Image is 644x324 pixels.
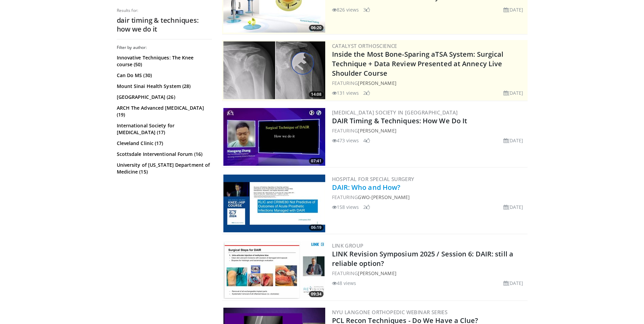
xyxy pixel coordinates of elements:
[309,91,324,97] span: 14:08
[332,6,359,13] li: 826 views
[223,41,325,99] a: 14:08
[117,140,210,147] a: Cleveland Clinic (17)
[332,79,526,87] div: FEATURING
[332,183,401,192] a: DAIR: Who and How?
[358,127,396,134] a: [PERSON_NAME]
[117,94,210,101] a: [GEOGRAPHIC_DATA] (26)
[363,137,370,144] li: 4
[223,241,325,299] img: 789173b0-2c8a-4de1-bd9f-ec8ecfd85558.300x170_q85_crop-smart_upscale.jpg
[117,105,210,118] a: ARCH The Advanced [MEDICAL_DATA] (19)
[332,270,526,277] div: FEATURING
[358,194,410,200] a: Gwo-[PERSON_NAME]
[503,203,523,211] li: [DATE]
[223,41,325,99] img: 9f15458b-d013-4cfd-976d-a83a3859932f.300x170_q85_crop-smart_upscale.jpg
[117,54,210,68] a: Innovative Techniques: The Knee course (50)
[358,80,396,86] a: [PERSON_NAME]
[332,42,397,49] a: Catalyst OrthoScience
[223,108,325,166] a: 07:41
[117,83,210,90] a: Mount Sinai Health System (28)
[223,175,325,232] img: f77919c9-af08-4e23-8f8a-c45998dd77cc.300x170_q85_crop-smart_upscale.jpg
[332,109,458,116] a: [MEDICAL_DATA] Society in [GEOGRAPHIC_DATA]
[332,50,504,78] a: Inside the Most Bone-Sparing aTSA System: Surgical Technique + Data Review Presented at Annecy Li...
[332,137,359,144] li: 473 views
[309,291,324,297] span: 09:34
[332,89,359,96] li: 131 views
[223,175,325,232] a: 06:19
[503,280,523,287] li: [DATE]
[117,162,210,175] a: University of [US_STATE] Department of Medicine (15)
[117,151,210,158] a: Scottsdale Interventional Forum (16)
[117,8,212,13] p: Results for:
[332,176,415,182] a: Hospital for Special Surgery
[332,116,467,125] a: DAIR Timing & Techniques: How We Do It
[117,16,212,34] h2: dair timing & techniques: how we do it
[332,127,526,134] div: FEATURING
[117,72,210,79] a: Can Do MS (30)
[309,224,324,231] span: 06:19
[223,241,325,299] a: 09:34
[363,6,370,13] li: 3
[223,108,325,166] img: 885e5b72-2061-4c7e-9e16-28c5433ad5c4.300x170_q85_crop-smart_upscale.jpg
[309,25,324,31] span: 06:20
[503,89,523,96] li: [DATE]
[309,158,324,164] span: 07:41
[503,6,523,13] li: [DATE]
[332,194,526,201] div: FEATURING
[332,242,364,249] a: LINK Group
[363,89,370,96] li: 2
[358,270,396,276] a: [PERSON_NAME]
[332,249,514,268] a: LINK Revision Symposium 2025 / Session 6: DAIR: still a reliable option?
[117,45,212,50] h3: Filter by author:
[332,309,448,316] a: NYU Langone Orthopedic Webinar Series
[332,280,356,287] li: 48 views
[363,203,370,211] li: 2
[503,137,523,144] li: [DATE]
[117,122,210,136] a: International Society for [MEDICAL_DATA] (17)
[332,203,359,211] li: 158 views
